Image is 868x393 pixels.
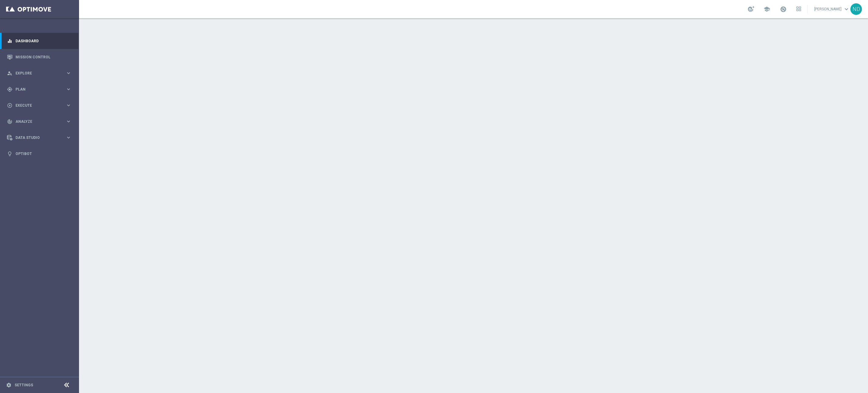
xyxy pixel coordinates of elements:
a: Optibot [15,146,71,162]
i: person_search [7,71,12,76]
span: Plan [15,88,66,91]
i: keyboard_arrow_right [66,135,71,140]
div: Optibot [7,146,71,162]
button: equalizer Dashboard [7,39,72,43]
button: Mission Control [7,55,72,60]
div: Plan [7,87,66,92]
button: gps_fixed Plan keyboard_arrow_right [7,87,72,92]
a: Settings [15,383,33,387]
span: keyboard_arrow_down [843,6,850,12]
i: keyboard_arrow_right [66,119,71,124]
div: Data Studio [7,135,66,140]
button: person_search Explore keyboard_arrow_right [7,71,72,76]
div: Execute [7,103,66,108]
i: settings [6,382,12,388]
a: Mission Control [15,49,71,65]
a: [PERSON_NAME]keyboard_arrow_down [814,5,850,14]
i: equalizer [7,38,12,44]
div: Analyze [7,119,66,124]
i: track_changes [7,119,12,124]
button: play_circle_outline Execute keyboard_arrow_right [7,103,72,108]
i: play_circle_outline [7,103,12,108]
div: Dashboard [7,33,71,49]
div: Explore [7,71,66,76]
button: Data Studio keyboard_arrow_right [7,135,72,140]
div: Mission Control [7,49,71,65]
i: keyboard_arrow_right [66,70,71,76]
span: school [763,6,770,12]
span: Explore [15,71,66,75]
i: keyboard_arrow_right [66,102,71,108]
i: lightbulb [7,151,12,157]
a: Dashboard [15,33,71,49]
span: Execute [15,104,66,107]
span: Analyze [15,120,66,123]
i: keyboard_arrow_right [66,86,71,92]
div: ND [850,3,862,15]
button: track_changes Analyze keyboard_arrow_right [7,119,72,124]
i: gps_fixed [7,87,12,92]
button: lightbulb Optibot [7,151,72,156]
span: Data Studio [15,136,66,140]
